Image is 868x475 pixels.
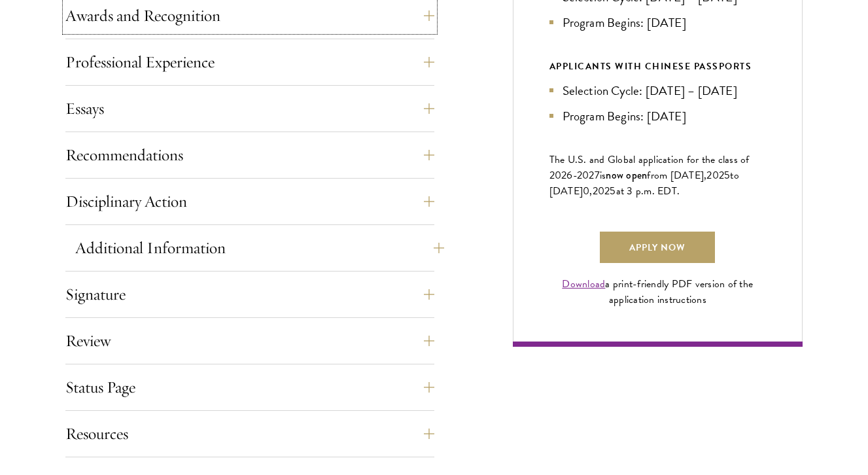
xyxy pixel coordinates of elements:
div: a print-friendly PDF version of the application instructions [549,276,767,308]
span: to [DATE] [549,167,739,199]
button: Resources [65,418,434,449]
a: Apply Now [600,232,715,263]
li: Selection Cycle: [DATE] – [DATE] [549,81,767,100]
span: 0 [583,183,589,199]
li: Program Begins: [DATE] [549,13,767,32]
button: Review [65,325,434,357]
span: 5 [610,183,616,199]
a: Download [562,276,605,292]
span: -202 [573,167,595,183]
button: Additional Information [75,232,444,264]
button: Essays [65,93,434,124]
span: at 3 p.m. EDT. [616,183,680,199]
span: 5 [724,167,730,183]
span: The U.S. and Global application for the class of 202 [549,152,750,183]
span: now open [606,167,647,183]
button: Professional Experience [65,46,434,78]
button: Disciplinary Action [65,186,434,217]
div: APPLICANTS WITH CHINESE PASSPORTS [549,58,767,75]
button: Status Page [65,372,434,403]
span: from [DATE], [647,167,706,183]
span: 202 [706,167,724,183]
span: , [589,183,592,199]
span: 6 [566,167,572,183]
li: Program Begins: [DATE] [549,107,767,126]
button: Signature [65,279,434,310]
button: Recommendations [65,139,434,171]
span: 202 [593,183,610,199]
span: is [600,167,606,183]
span: 7 [595,167,600,183]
